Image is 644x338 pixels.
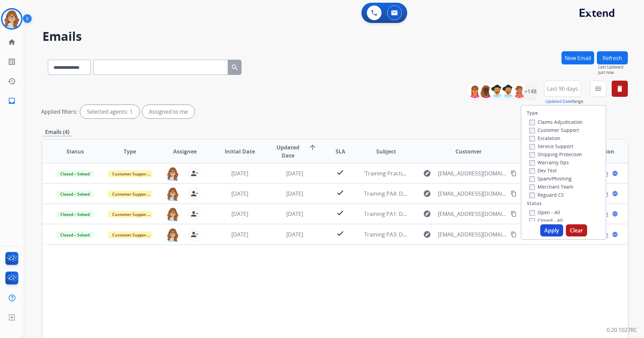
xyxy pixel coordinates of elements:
label: Spam/Phishing [529,175,572,182]
span: Customer Support [108,231,152,238]
label: Open - All [529,209,560,216]
span: Training PA4: Do Not Assign ([PERSON_NAME]) [364,190,481,197]
mat-icon: inbox [8,97,16,105]
input: Open - All [529,210,535,216]
input: Warranty Ops [529,160,535,166]
button: New Email [561,51,594,64]
input: Customer Support [529,128,535,133]
span: Subject [376,147,396,156]
input: Claims Adjudication [529,120,535,125]
label: Claims Adjudication [529,119,583,125]
mat-icon: home [8,38,16,46]
span: [EMAIL_ADDRESS][DOMAIN_NAME] [438,190,507,198]
button: Clear [566,224,587,236]
span: [DATE] [231,231,248,238]
div: Assigned to me [142,105,195,118]
mat-icon: person_remove [190,169,198,177]
label: Service Support [529,143,573,149]
img: agent-avatar [166,228,180,242]
input: Closed - All [529,218,535,224]
mat-icon: person_remove [190,230,198,238]
mat-icon: person_remove [190,190,198,198]
span: [EMAIL_ADDRESS][DOMAIN_NAME] [438,169,507,177]
mat-icon: delete [616,85,624,93]
span: Training PA1: Do Not Assign ([PERSON_NAME]) [364,210,481,218]
span: Initial Date [225,147,255,156]
span: Closed – Solved [56,211,94,218]
span: [EMAIL_ADDRESS][DOMAIN_NAME] [438,210,507,218]
span: Closed – Solved [56,191,94,198]
mat-icon: language [612,231,618,237]
input: Escalation [529,136,535,141]
label: Warranty Ops [529,159,569,166]
span: [DATE] [231,210,248,218]
mat-icon: menu [594,85,602,93]
span: [DATE] [231,190,248,197]
span: [DATE] [286,190,303,197]
label: Shipping Protection [529,151,582,158]
mat-icon: content_copy [511,211,517,217]
mat-icon: check [336,229,344,237]
span: Assignee [173,147,197,156]
span: ‘Training Practice – New Email’ [364,170,441,177]
span: Customer Support [108,211,152,218]
p: Emails (4) [42,128,72,136]
img: agent-avatar [166,167,180,181]
span: Last Updated: [598,64,628,70]
mat-icon: content_copy [511,191,517,197]
span: Closed – Solved [56,231,94,238]
span: [EMAIL_ADDRESS][DOMAIN_NAME] [438,230,507,238]
span: Range [545,98,583,104]
mat-icon: content_copy [511,231,517,237]
img: avatar [2,9,21,28]
span: Just now [598,70,628,75]
mat-icon: explore [423,230,431,238]
mat-icon: explore [423,190,431,198]
input: Dev Test [529,168,535,174]
label: Escalation [529,135,560,141]
mat-icon: explore [423,210,431,218]
label: Customer Support [529,127,579,133]
button: Updated Date [545,99,572,104]
p: 0.20.1027RC [607,326,637,334]
label: Closed - All [529,217,563,224]
img: agent-avatar [166,207,180,221]
span: Last 90 days [547,87,578,90]
input: Merchant Team [529,185,535,190]
mat-icon: language [612,170,618,176]
input: Reguard CS [529,193,535,198]
span: Customer Support [108,191,152,198]
span: [DATE] [286,210,303,218]
label: Reguard CS [529,192,564,198]
span: Type [124,147,136,156]
p: Applied filters: [41,108,77,116]
label: Dev Test [529,167,557,174]
div: +148 [522,83,539,100]
span: Customer Support [108,170,152,177]
mat-icon: explore [423,169,431,177]
label: Merchant Team [529,184,573,190]
span: SLA [335,147,345,156]
mat-icon: language [612,191,618,197]
mat-icon: language [612,211,618,217]
span: Updated Date [273,143,303,160]
mat-icon: list_alt [8,58,16,66]
label: Type [527,110,538,116]
span: Customer [455,147,482,156]
input: Spam/Phishing [529,176,535,182]
span: Closed – Solved [56,170,94,177]
button: Last 90 days [544,81,581,97]
div: Selected agents: 1 [80,105,139,118]
mat-icon: arrow_upward [309,143,317,151]
input: Service Support [529,144,535,149]
span: Training PA3: Do Not Assign ([PERSON_NAME]) [364,231,481,238]
span: [DATE] [286,170,303,177]
mat-icon: history [8,77,16,85]
mat-icon: content_copy [511,170,517,176]
mat-icon: check [336,209,344,217]
h2: Emails [42,30,628,43]
mat-icon: search [231,63,239,72]
input: Shipping Protection [529,152,535,158]
span: [DATE] [286,231,303,238]
span: [DATE] [231,170,248,177]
